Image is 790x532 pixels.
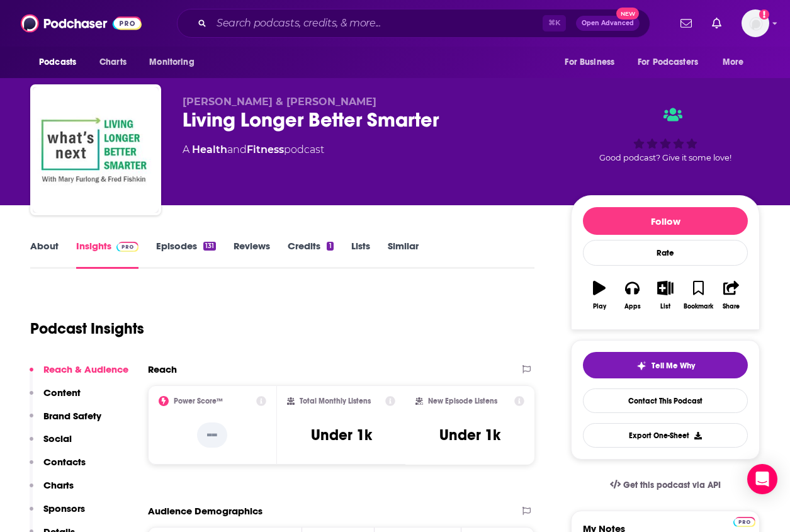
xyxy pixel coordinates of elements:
span: New [616,8,639,20]
span: For Business [565,54,614,71]
img: User Profile [742,9,769,37]
a: Pro website [733,515,755,527]
div: Good podcast? Give it some love! [571,96,760,174]
img: Podchaser - Follow, Share and Rate Podcasts [21,11,142,35]
button: Brand Safety [30,410,101,433]
svg: Add a profile image [759,9,769,20]
button: tell me why sparkleTell Me Why [583,352,748,378]
p: Sponsors [43,502,85,514]
div: Bookmark [684,303,713,310]
p: Reach & Audience [43,363,128,375]
h2: Total Monthly Listens [300,397,371,405]
div: A podcast [183,142,324,157]
h2: Reach [148,363,177,375]
span: Monitoring [149,54,194,71]
a: InsightsPodchaser Pro [76,240,138,269]
span: Good podcast? Give it some love! [599,153,731,162]
button: open menu [30,50,93,74]
button: Bookmark [682,273,714,318]
p: Brand Safety [43,410,101,422]
h3: Under 1k [439,426,500,444]
div: List [660,303,670,310]
div: Rate [583,240,748,266]
span: Get this podcast via API [623,480,721,490]
a: About [30,240,59,269]
div: 131 [203,242,216,251]
input: Search podcasts, credits, & more... [212,13,543,33]
button: Show profile menu [742,9,769,37]
a: Reviews [234,240,270,269]
button: Apps [616,273,648,318]
button: Social [30,433,72,456]
a: Contact This Podcast [583,388,748,413]
a: Episodes131 [156,240,216,269]
h1: Podcast Insights [30,319,144,338]
button: Export One-Sheet [583,423,748,448]
p: Social [43,433,72,444]
span: Open Advanced [582,20,634,26]
h2: New Episode Listens [428,397,497,405]
a: Get this podcast via API [600,470,731,501]
button: List [649,273,682,318]
span: Podcasts [39,54,76,71]
h2: Audience Demographics [148,505,262,517]
button: Share [715,273,748,318]
button: open menu [140,50,210,74]
img: Podchaser Pro [116,242,138,252]
button: open menu [556,50,630,74]
a: Show notifications dropdown [707,13,726,34]
img: Living Longer Better Smarter [33,87,159,213]
span: Tell Me Why [652,361,695,371]
span: For Podcasters [638,54,698,71]
button: Sponsors [30,502,85,526]
span: Charts [99,54,127,71]
a: Similar [388,240,419,269]
button: open menu [629,50,716,74]
p: -- [197,422,227,448]
span: More [723,54,744,71]
h3: Under 1k [311,426,372,444]
h2: Power Score™ [174,397,223,405]
a: Fitness [247,144,284,156]
img: tell me why sparkle [636,361,646,371]
div: Open Intercom Messenger [747,464,777,494]
a: Credits1 [288,240,333,269]
button: Charts [30,479,74,502]
div: Play [593,303,606,310]
button: open menu [714,50,760,74]
button: Contacts [30,456,86,479]
button: Reach & Audience [30,363,128,387]
span: ⌘ K [543,15,566,31]
a: Health [192,144,227,156]
button: Open AdvancedNew [576,16,640,31]
span: and [227,144,247,156]
div: Share [723,303,740,310]
p: Contacts [43,456,86,468]
img: Podchaser Pro [733,517,755,527]
div: Apps [624,303,641,310]
button: Play [583,273,616,318]
p: Charts [43,479,74,491]
span: Logged in as ebolden [742,9,769,37]
button: Content [30,387,81,410]
button: Follow [583,207,748,235]
div: Search podcasts, credits, & more... [177,9,650,38]
span: [PERSON_NAME] & [PERSON_NAME] [183,96,376,108]
a: Charts [91,50,134,74]
a: Show notifications dropdown [675,13,697,34]
div: 1 [327,242,333,251]
p: Content [43,387,81,399]
a: Lists [351,240,370,269]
